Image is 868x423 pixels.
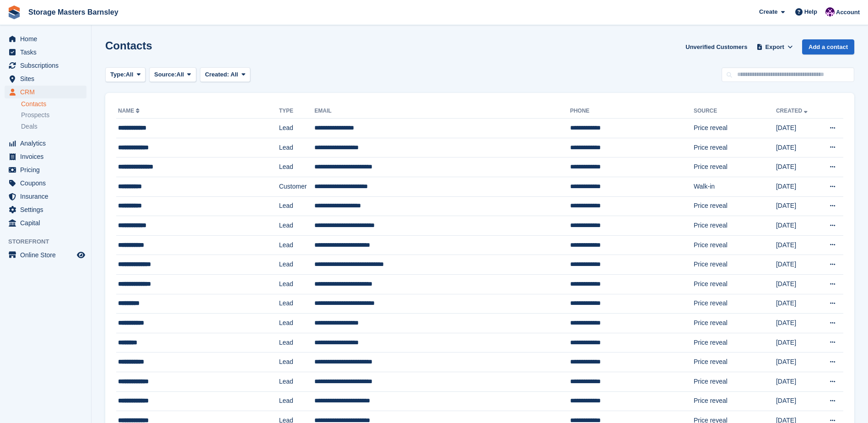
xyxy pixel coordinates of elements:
[776,391,819,411] td: [DATE]
[5,137,86,150] a: menu
[177,70,184,79] span: All
[5,33,86,45] a: menu
[694,104,776,119] th: Source
[21,122,86,131] a: Deals
[694,255,776,275] td: Price reveal
[279,196,315,216] td: Lead
[570,104,694,119] th: Phone
[279,274,315,294] td: Lead
[776,352,819,372] td: [DATE]
[279,177,315,196] td: Customer
[279,333,315,352] td: Lead
[682,39,751,54] a: Unverified Customers
[20,203,75,216] span: Settings
[5,86,86,98] a: menu
[75,249,86,260] a: Preview store
[5,72,86,85] a: menu
[105,39,152,52] h1: Contacts
[694,372,776,391] td: Price reveal
[694,196,776,216] td: Price reveal
[776,119,819,138] td: [DATE]
[694,216,776,236] td: Price reveal
[776,138,819,157] td: [DATE]
[5,163,86,176] a: menu
[279,104,315,119] th: Type
[836,8,860,17] span: Account
[5,249,86,261] a: menu
[279,391,315,411] td: Lead
[154,70,176,79] span: Source:
[694,294,776,314] td: Price reveal
[149,67,196,82] button: Source: All
[5,177,86,190] a: menu
[776,274,819,294] td: [DATE]
[200,67,250,82] button: Created: All
[118,108,141,114] a: Name
[766,43,784,52] span: Export
[776,255,819,275] td: [DATE]
[21,100,86,108] a: Contacts
[5,150,86,163] a: menu
[279,138,315,157] td: Lead
[694,119,776,138] td: Price reveal
[694,333,776,352] td: Price reveal
[20,72,75,85] span: Sites
[776,216,819,236] td: [DATE]
[20,46,75,59] span: Tasks
[279,255,315,275] td: Lead
[694,177,776,196] td: Walk-in
[279,235,315,255] td: Lead
[802,39,854,54] a: Add a contact
[279,294,315,314] td: Lead
[20,137,75,150] span: Analytics
[759,7,777,16] span: Create
[5,190,86,203] a: menu
[21,111,49,119] span: Prospects
[776,177,819,196] td: [DATE]
[205,71,229,78] span: Created:
[20,150,75,163] span: Invoices
[755,39,795,54] button: Export
[110,70,126,79] span: Type:
[21,122,38,131] span: Deals
[776,157,819,177] td: [DATE]
[694,352,776,372] td: Price reveal
[5,203,86,216] a: menu
[825,7,835,16] img: Louise Masters
[776,372,819,391] td: [DATE]
[25,5,122,20] a: Storage Masters Barnsley
[314,104,570,119] th: Email
[21,110,86,120] a: Prospects
[20,163,75,176] span: Pricing
[694,391,776,411] td: Price reveal
[694,235,776,255] td: Price reveal
[8,237,91,246] span: Storefront
[231,71,238,78] span: All
[7,5,21,19] img: stora-icon-8386f47178a22dfd0bd8f6a31ec36ba5ce8667c1dd55bd0f319d3a0aa187defe.svg
[5,59,86,72] a: menu
[776,235,819,255] td: [DATE]
[776,314,819,333] td: [DATE]
[694,157,776,177] td: Price reveal
[776,108,809,114] a: Created
[20,249,75,261] span: Online Store
[20,33,75,45] span: Home
[20,177,75,190] span: Coupons
[776,196,819,216] td: [DATE]
[279,372,315,391] td: Lead
[279,314,315,333] td: Lead
[20,59,75,72] span: Subscriptions
[694,138,776,157] td: Price reveal
[20,86,75,98] span: CRM
[5,217,86,229] a: menu
[776,333,819,352] td: [DATE]
[105,67,146,82] button: Type: All
[694,274,776,294] td: Price reveal
[804,7,817,16] span: Help
[126,70,134,79] span: All
[279,352,315,372] td: Lead
[20,190,75,203] span: Insurance
[279,119,315,138] td: Lead
[20,217,75,229] span: Capital
[694,314,776,333] td: Price reveal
